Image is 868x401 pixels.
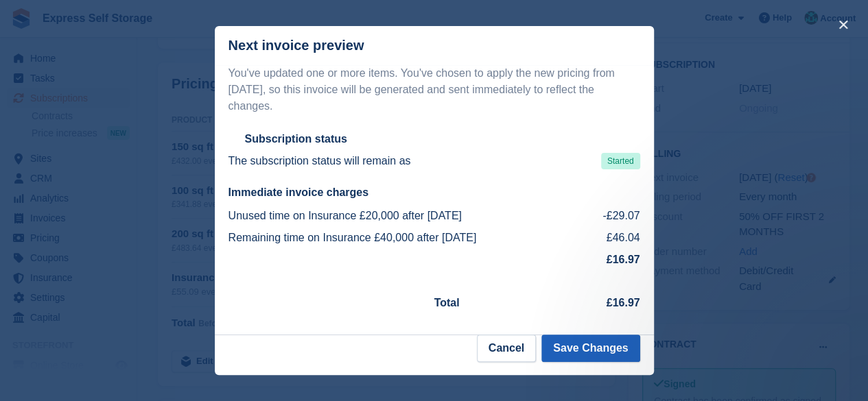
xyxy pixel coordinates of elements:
td: -£29.07 [586,205,640,227]
button: Cancel [477,335,536,362]
strong: £16.97 [607,297,640,308]
span: Started [601,153,640,169]
p: Next invoice preview [228,38,364,53]
td: Remaining time on Insurance £40,000 after [DATE] [228,227,587,249]
p: The subscription status will remain as [228,153,411,169]
strong: Total [434,297,460,308]
button: Save Changes [541,335,640,362]
strong: £16.97 [607,254,640,265]
td: Unused time on Insurance £20,000 after [DATE] [228,205,587,227]
td: £46.04 [586,227,640,249]
h2: Subscription status [245,132,347,146]
p: You've updated one or more items. You've chosen to apply the new pricing from [DATE], so this inv... [228,65,640,114]
h2: Immediate invoice charges [228,186,640,199]
button: close [832,14,854,36]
